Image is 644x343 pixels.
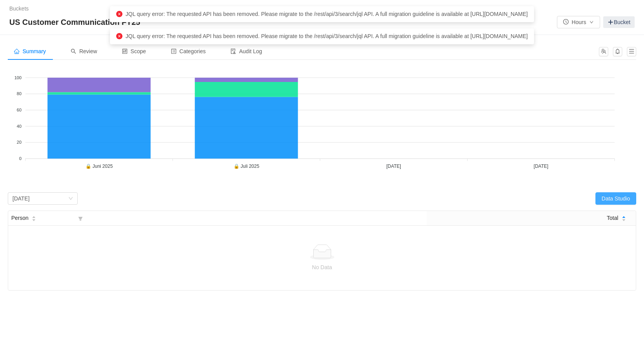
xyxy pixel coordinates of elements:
div: August 2025 [12,193,30,204]
span: Review [71,48,97,54]
span: Summary [14,48,46,54]
tspan: 80 [17,91,21,96]
i: icon: audit [230,49,236,54]
span: US Customer Communication FY25 [9,16,145,28]
button: icon: team [599,47,608,56]
tspan: [DATE] [386,164,401,169]
tspan: 60 [17,108,21,112]
i: icon: search [71,49,76,54]
div: Sort [31,215,36,220]
span: JQL query error: The requested API has been removed. Please migrate to the /rest/api/3/search/jql... [126,11,528,17]
button: Data Studio [595,192,636,205]
p: No Data [14,263,630,272]
a: Buckets [9,5,29,12]
i: icon: profile [171,49,176,54]
span: JQL query error: The requested API has been removed. Please migrate to the /rest/api/3/search/jql... [126,33,528,39]
i: icon: filter [75,211,86,225]
div: Sort [621,215,626,220]
i: icon: control [122,49,127,54]
tspan: 40 [17,124,21,129]
i: icon: caret-down [32,218,36,220]
button: icon: clock-circleHoursicon: down [557,16,600,28]
span: Scope [122,48,146,54]
i: icon: caret-down [621,218,626,220]
tspan: 🔒 Juli 2025 [234,163,260,169]
a: Bucket [603,16,635,28]
i: icon: close-circle [116,11,122,17]
tspan: 20 [17,140,21,145]
span: Person [11,214,28,222]
tspan: 🔒 Juni 2025 [86,163,113,169]
tspan: 100 [14,75,21,80]
i: icon: caret-up [32,215,36,218]
tspan: 0 [19,156,21,161]
i: icon: close-circle [116,33,122,39]
button: icon: menu [627,47,636,56]
span: Categories [171,48,206,54]
i: icon: home [14,49,19,54]
tspan: [DATE] [534,164,548,169]
button: icon: bell [613,47,622,56]
span: Total [607,214,618,222]
i: icon: caret-up [621,215,626,218]
span: Audit Log [230,48,262,54]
